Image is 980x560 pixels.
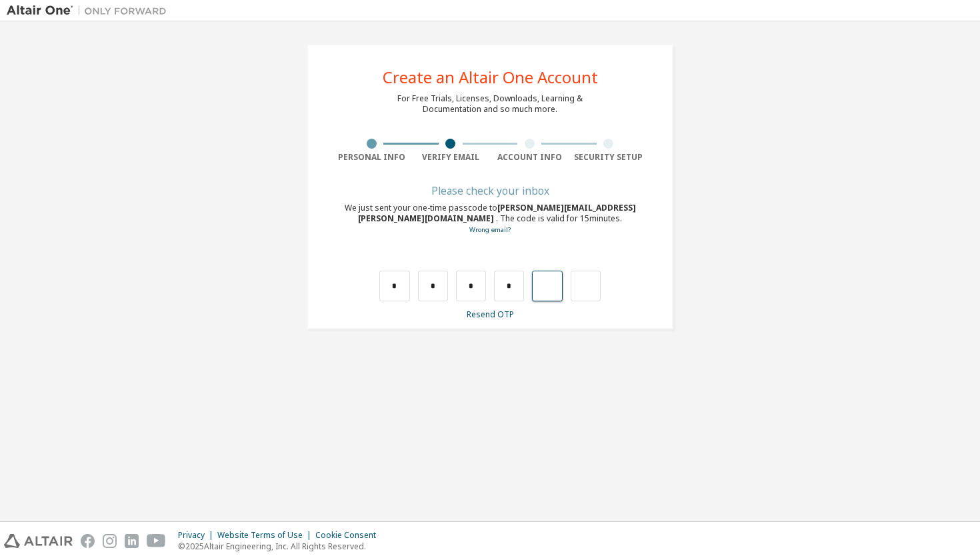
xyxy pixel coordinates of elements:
[397,93,583,115] div: For Free Trials, Licenses, Downloads, Learning & Documentation and so much more.
[411,152,491,163] div: Verify Email
[358,202,636,224] span: [PERSON_NAME][EMAIL_ADDRESS][PERSON_NAME][DOMAIN_NAME]
[103,534,117,548] img: instagram.svg
[4,534,73,548] img: altair_logo.svg
[467,309,514,320] a: Resend OTP
[315,530,384,541] div: Cookie Consent
[332,187,648,195] div: Please check your inbox
[7,4,173,17] img: Altair One
[332,152,411,163] div: Personal Info
[490,152,569,163] div: Account Info
[217,530,315,541] div: Website Terms of Use
[81,534,95,548] img: facebook.svg
[178,541,384,552] p: © 2025 Altair Engineering, Inc. All Rights Reserved.
[178,530,217,541] div: Privacy
[147,534,166,548] img: youtube.svg
[383,69,598,85] div: Create an Altair One Account
[469,225,511,234] a: Go back to the registration form
[569,152,649,163] div: Security Setup
[125,534,139,548] img: linkedin.svg
[332,203,648,235] div: We just sent your one-time passcode to . The code is valid for 15 minutes.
